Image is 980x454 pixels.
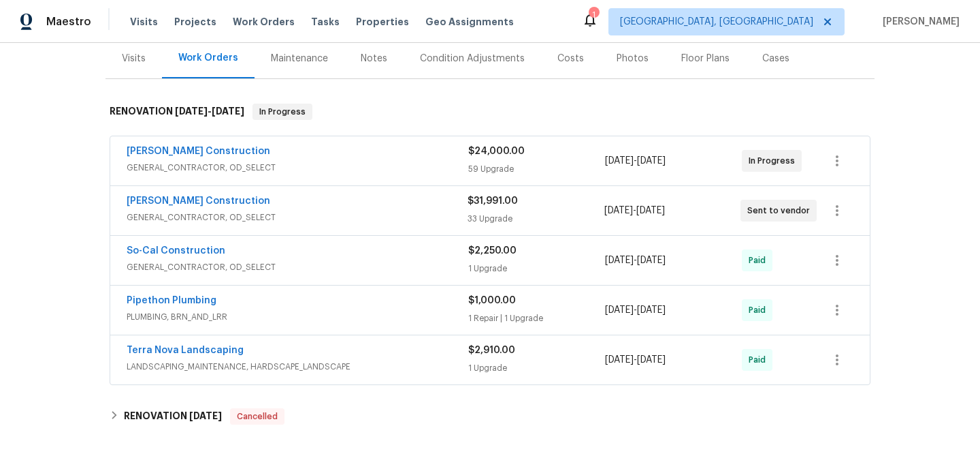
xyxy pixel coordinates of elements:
span: Tasks [311,17,340,27]
span: Work Orders [233,15,295,29]
span: [DATE] [605,156,634,166]
span: [DATE] [604,206,633,215]
span: - [605,303,666,317]
span: [DATE] [605,305,634,315]
span: [PERSON_NAME] [877,15,960,29]
span: Visits [130,15,158,29]
div: 1 Upgrade [468,361,605,375]
div: Notes [361,52,387,65]
span: $2,250.00 [468,246,517,256]
div: Photos [617,52,649,65]
h6: RENOVATION [124,408,222,425]
span: Paid [749,254,771,267]
div: 1 [589,8,598,22]
span: $31,991.00 [468,196,518,206]
span: [DATE] [637,156,666,166]
div: Maintenance [271,52,328,65]
span: In Progress [749,154,800,168]
span: [DATE] [175,106,208,116]
span: Properties [356,15,409,29]
span: - [605,353,666,367]
span: [GEOGRAPHIC_DATA], [GEOGRAPHIC_DATA] [620,15,813,29]
div: 33 Upgrade [468,212,604,226]
h6: RENOVATION [110,104,244,120]
span: [DATE] [637,256,666,265]
span: GENERAL_CONTRACTOR, OD_SELECT [127,161,468,175]
span: GENERAL_CONTRACTOR, OD_SELECT [127,211,468,224]
span: Projects [174,15,216,29]
a: [PERSON_NAME] Construction [127,196,270,206]
div: Work Orders [178,51,238,65]
span: - [604,204,665,217]
span: Geo Assignments [425,15,514,29]
div: 59 Upgrade [468,162,605,176]
a: Pipethon Plumbing [127,296,216,305]
span: [DATE] [605,256,634,265]
span: PLUMBING, BRN_AND_LRR [127,310,468,324]
span: [DATE] [636,206,665,215]
span: LANDSCAPING_MAINTENANCE, HARDSCAPE_LANDSCAPE [127,360,468,374]
a: [PERSON_NAME] Construction [127,147,270,156]
span: Paid [749,303,771,317]
span: [DATE] [637,305,666,315]
div: 1 Upgrade [468,262,605,275]
span: $24,000.00 [468,147,525,156]
span: - [605,154,666,168]
span: In Progress [254,105,311,119]
span: $1,000.00 [468,296,516,305]
span: [DATE] [189,411,222,421]
div: Condition Adjustments [420,52,525,65]
div: RENOVATION [DATE]-[DATE]In Progress [105,90,875,134]
span: - [605,254,666,267]
div: Visits [122,52,146,65]
a: So-Cal Construction [127,246,225,256]
span: Sent to vendor [747,204,815,217]
span: [DATE] [212,106,244,116]
span: GENERAL_CONTRACTOR, OD_SELECT [127,260,468,274]
span: [DATE] [605,355,634,365]
div: Costs [557,52,584,65]
span: Maestro [46,15,91,29]
span: [DATE] [637,355,666,365]
div: Floor Plans [681,52,730,65]
span: Cancelled [231,410,283,423]
div: Cases [762,52,789,65]
span: - [175,106,244,116]
span: Paid [749,353,771,367]
span: $2,910.00 [468,346,515,355]
a: Terra Nova Landscaping [127,346,244,355]
div: RENOVATION [DATE]Cancelled [105,400,875,433]
div: 1 Repair | 1 Upgrade [468,312,605,325]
